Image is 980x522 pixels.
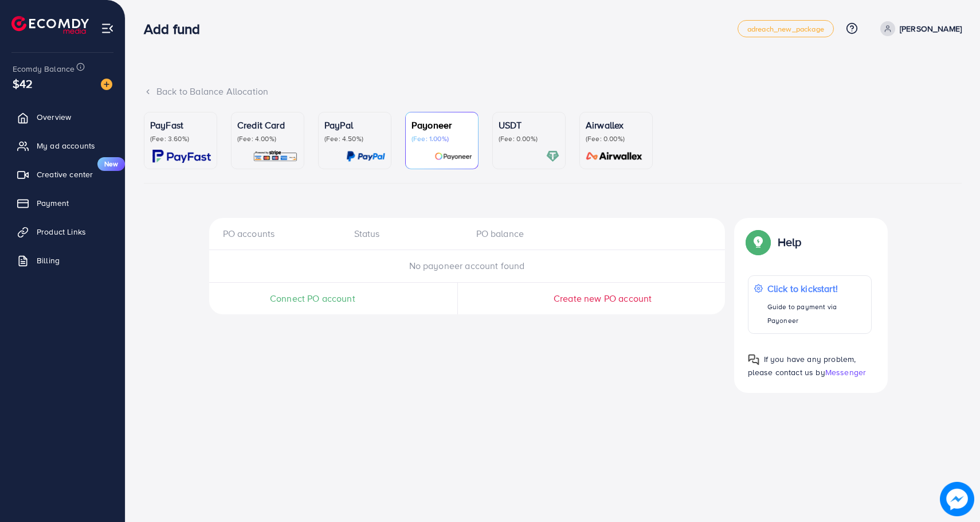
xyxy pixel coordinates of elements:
[150,118,211,132] p: PayFast
[11,16,89,34] img: logo
[467,227,589,240] div: PO balance
[37,255,60,266] span: Billing
[499,134,559,143] p: (Fee: 0.00%)
[9,192,116,215] a: Payment
[582,150,646,163] img: card
[144,85,962,98] div: Back to Balance Allocation
[13,75,33,92] span: $42
[237,118,298,132] p: Credit Card
[738,20,834,37] a: adreach_new_package
[37,169,93,180] span: Creative center
[324,134,385,143] p: (Fee: 4.50%)
[152,150,211,163] img: card
[37,197,69,209] span: Payment
[9,249,116,272] a: Billing
[586,118,646,132] p: Airwallex
[9,106,116,128] a: Overview
[237,134,298,143] p: (Fee: 4.00%)
[253,150,298,163] img: card
[748,232,769,252] img: Popup guide
[876,21,962,36] a: [PERSON_NAME]
[150,134,211,143] p: (Fee: 3.60%)
[554,292,652,305] span: Create new PO account
[270,292,355,305] span: Connect PO account
[9,220,116,243] a: Product Links
[37,111,71,123] span: Overview
[767,282,865,295] p: Click to kickstart!
[748,354,759,365] img: Popup guide
[767,300,865,328] p: Guide to payment via Payoneer
[825,367,866,378] span: Messenger
[411,134,472,143] p: (Fee: 1.00%)
[101,22,114,35] img: menu
[223,227,345,240] div: PO accounts
[747,25,824,33] span: adreach_new_package
[409,259,525,272] span: No payoneer account found
[434,150,472,163] img: card
[37,226,86,237] span: Product Links
[101,79,112,90] img: image
[37,140,95,151] span: My ad accounts
[900,22,962,36] p: [PERSON_NAME]
[9,163,116,186] a: Creative centerNew
[942,484,973,515] img: image
[346,150,385,163] img: card
[778,235,802,249] p: Help
[586,134,646,143] p: (Fee: 0.00%)
[748,353,856,378] span: If you have any problem, please contact us by
[345,227,467,240] div: Status
[546,150,559,163] img: card
[411,118,472,132] p: Payoneer
[97,157,125,171] span: New
[9,134,116,157] a: My ad accounts
[499,118,559,132] p: USDT
[13,63,75,75] span: Ecomdy Balance
[144,21,209,37] h3: Add fund
[324,118,385,132] p: PayPal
